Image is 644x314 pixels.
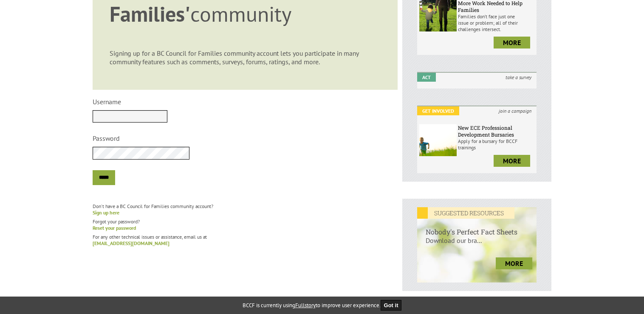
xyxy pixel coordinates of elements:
[417,73,436,82] em: Act
[417,219,537,236] h6: Nobody's Perfect Fact Sheets
[93,134,120,143] label: Password
[500,73,537,82] i: take a survey
[110,49,381,66] p: Signing up for a BC Council for Families community account lets you participate in many community...
[496,257,532,269] a: more
[417,207,514,219] em: SUGGESTED RESOURCES
[417,236,537,253] p: Download our bra...
[93,234,398,246] p: For any other technical issues or assistance, email us at
[93,209,119,216] a: Sign up here
[494,37,530,49] a: more
[494,106,537,115] i: join a campaign
[458,13,534,32] p: Families don’t face just one issue or problem; all of their challenges intersect.
[93,225,136,231] a: Reset your password
[93,218,398,231] p: Forgot your password?
[458,138,534,151] p: Apply for a bursary for BCCF trainings
[494,155,530,167] a: more
[458,124,534,138] h6: New ECE Professional Development Bursaries
[417,106,459,115] em: Get Involved
[93,97,121,106] label: Username
[93,203,398,216] p: Don't have a BC Council for Families community account?
[295,302,316,309] a: Fullstory
[93,240,169,246] a: [EMAIL_ADDRESS][DOMAIN_NAME]
[381,300,402,311] button: Got it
